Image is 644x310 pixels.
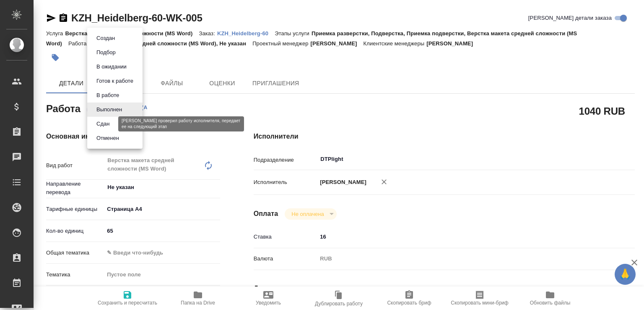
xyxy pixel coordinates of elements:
[94,76,136,86] button: Готов к работе
[94,91,122,100] button: В работе
[94,48,118,57] button: Подбор
[94,34,117,43] button: Создан
[94,105,125,114] button: Выполнен
[94,134,122,143] button: Отменен
[94,119,112,129] button: Сдан
[94,62,129,71] button: В ожидании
